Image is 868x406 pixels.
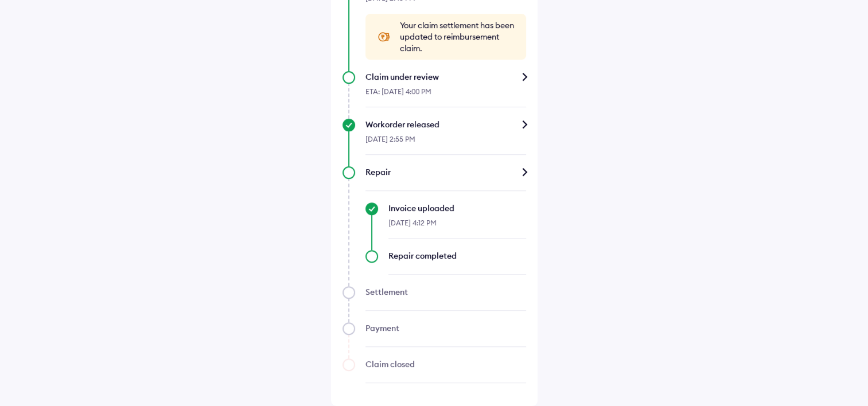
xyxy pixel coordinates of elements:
div: Settlement [365,286,526,298]
div: Claim closed [365,358,526,370]
div: Workorder released [365,119,526,130]
div: Repair [365,166,526,178]
span: Your claim settlement has been updated to reimbursement claim. [400,19,515,54]
div: Invoice uploaded [388,202,526,214]
div: [DATE] 2:55 PM [365,130,526,155]
div: ETA: [DATE] 4:00 PM [365,83,526,107]
div: Claim under review [365,71,526,83]
div: Repair completed [388,250,526,261]
div: Payment [365,322,526,334]
div: [DATE] 4:12 PM [388,214,526,239]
